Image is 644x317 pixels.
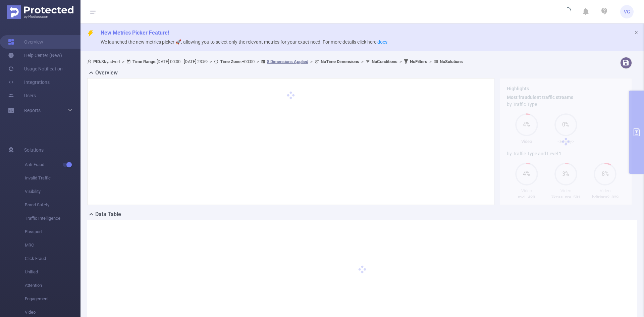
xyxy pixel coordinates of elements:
span: Solutions [24,143,44,157]
span: Skyadvert [DATE] 00:00 - [DATE] 23:59 +00:00 [87,59,463,64]
span: > [359,59,366,64]
a: Overview [8,35,43,49]
i: icon: thunderbolt [87,30,94,37]
a: docs [377,39,387,45]
span: > [120,59,126,64]
span: Engagement [25,292,80,306]
span: Anti-Fraud [25,158,80,171]
a: Usage Notification [8,62,63,75]
span: Invalid Traffic [25,171,80,185]
b: No Filters [410,59,427,64]
span: > [208,59,214,64]
a: Reports [24,104,41,117]
button: icon: close [634,29,639,36]
i: icon: close [634,30,639,35]
span: > [255,59,261,64]
i: icon: loading [563,7,571,16]
span: Reports [24,108,41,113]
u: 8 Dimensions Applied [267,59,308,64]
b: PID: [93,59,101,64]
b: Time Zone: [220,59,242,64]
span: Visibility [25,185,80,198]
span: Traffic Intelligence [25,212,80,225]
span: We launched the new metrics picker 🚀, allowing you to select only the relevant metrics for your e... [101,39,387,45]
span: Brand Safety [25,198,80,212]
img: Protected Media [7,5,73,19]
b: Time Range: [132,59,157,64]
span: Click Fraud [25,252,80,265]
h2: Overview [95,69,118,77]
a: Help Center (New) [8,49,62,62]
span: VG [624,5,630,18]
span: > [397,59,404,64]
span: Passport [25,225,80,239]
span: Unified [25,265,80,279]
span: > [427,59,434,64]
a: Integrations [8,75,50,89]
b: No Conditions [372,59,397,64]
span: > [308,59,315,64]
b: No Solutions [440,59,463,64]
b: No Time Dimensions [321,59,359,64]
span: MRC [25,239,80,252]
a: Users [8,89,36,102]
span: Attention [25,279,80,292]
h2: Data Table [95,210,121,218]
span: New Metrics Picker Feature! [101,30,169,36]
i: icon: user [87,59,93,64]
